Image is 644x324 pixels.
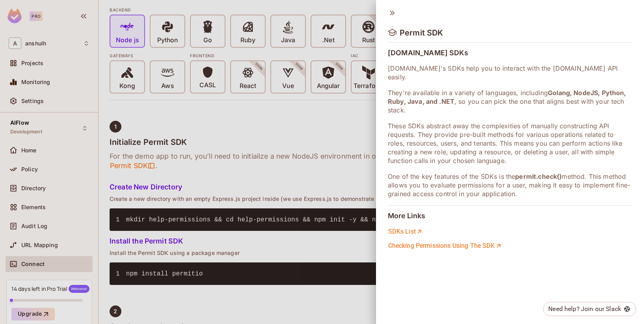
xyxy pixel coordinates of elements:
[515,172,562,180] strong: permit.check()
[388,212,632,220] h5: More Links
[400,28,443,37] h4: Permit SDK
[548,304,621,314] div: Need help? Join our Slack
[388,227,423,236] a: SDKs List
[388,122,632,165] p: These SDKs abstract away the complexities of manually constructing API requests. They provide pre...
[388,64,632,81] p: [DOMAIN_NAME]'s SDKs help you to interact with the [DOMAIN_NAME] API easily.
[388,172,632,198] p: One of the key features of the SDKs is the method. This method allows you to evaluate permissions...
[388,241,502,251] a: Checking Permissions Using The SDK
[388,49,632,57] h5: [DOMAIN_NAME] SDKs
[388,88,632,114] p: They're available in a variety of languages, including , so you can pick the one that aligns best...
